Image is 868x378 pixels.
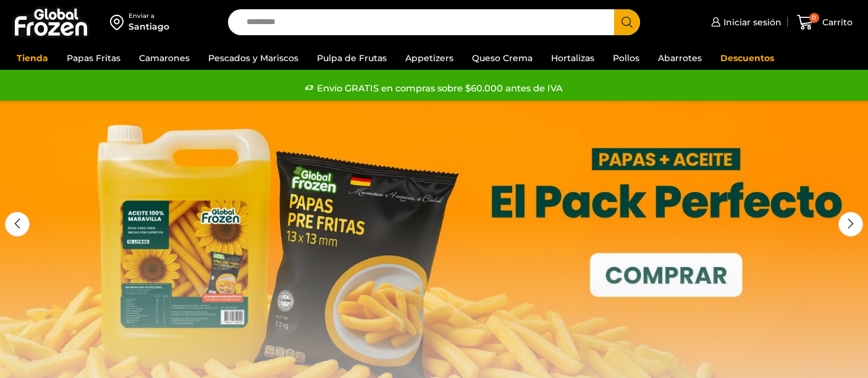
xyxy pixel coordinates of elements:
[794,8,856,37] a: 0 Carrito
[133,46,196,70] a: Camarones
[708,10,782,35] a: Iniciar sesión
[466,46,539,70] a: Queso Crema
[311,46,393,70] a: Pulpa de Frutas
[11,46,54,70] a: Tienda
[614,9,640,35] button: Search button
[607,46,646,70] a: Pollos
[819,16,853,28] span: Carrito
[652,46,708,70] a: Abarrotes
[129,20,169,33] div: Santiago
[61,46,127,70] a: Papas Fritas
[202,46,305,70] a: Pescados y Mariscos
[714,46,780,70] a: Descuentos
[720,16,782,28] span: Iniciar sesión
[545,46,600,70] a: Hortalizas
[399,46,460,70] a: Appetizers
[110,12,129,33] img: address-field-icon.svg
[129,12,169,20] div: Enviar a
[809,13,819,23] span: 0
